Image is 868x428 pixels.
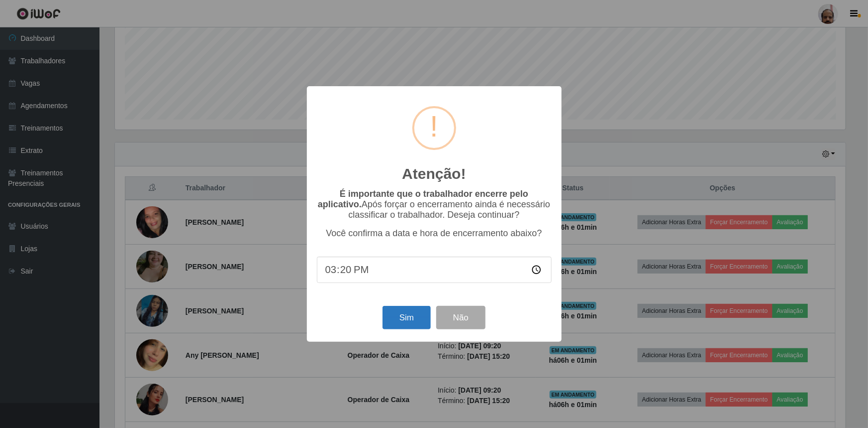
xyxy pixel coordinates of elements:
p: Você confirma a data e hora de encerramento abaixo? [317,228,552,239]
button: Não [436,306,485,329]
b: É importante que o trabalhador encerre pelo aplicativo. [318,189,528,209]
p: Após forçar o encerramento ainda é necessário classificar o trabalhador. Deseja continuar? [317,189,552,220]
h2: Atenção! [402,165,466,183]
button: Sim [383,306,431,329]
